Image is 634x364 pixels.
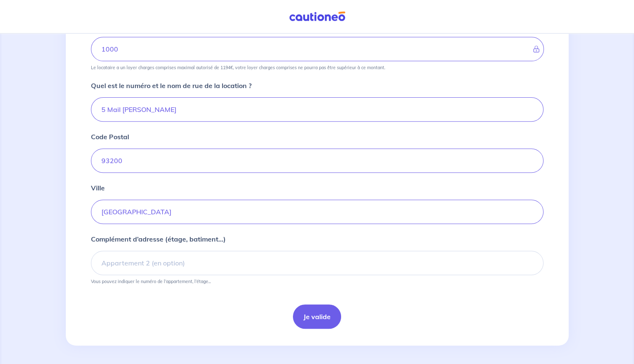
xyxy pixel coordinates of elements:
[91,234,226,244] p: Complément d’adresse (étage, batiment...)
[286,11,349,22] img: Cautioneo
[91,278,211,284] p: Vous pouvez indiquer le numéro de l’appartement, l’étage...
[91,183,105,193] p: Ville
[91,200,543,224] input: Ex: Lille
[293,304,341,329] button: Je valide
[91,97,543,122] input: Ex: 165 avenue de Bretagne
[91,148,543,173] input: Ex: 59000
[91,251,543,275] input: Appartement 2 (en option)
[91,81,251,91] p: Quel est le numéro et le nom de rue de la location ?
[91,132,129,142] p: Code Postal
[91,65,385,70] p: Le locataire a un loyer charges comprises maximal autorisé de 1194€, votre loyer charges comprise...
